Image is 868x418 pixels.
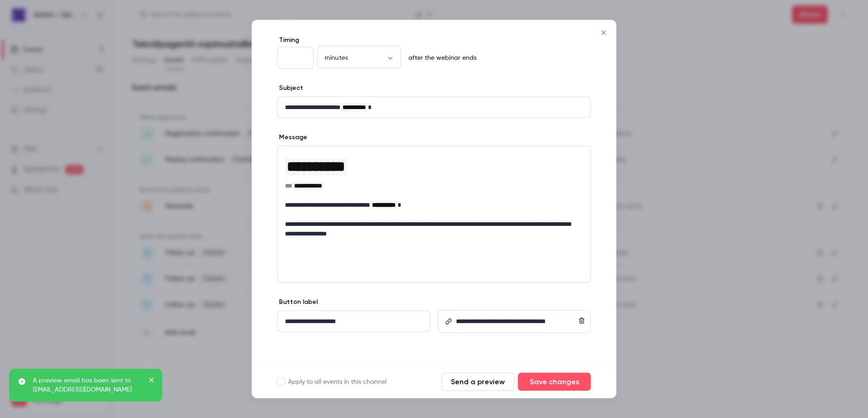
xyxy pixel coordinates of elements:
button: Send a preview [441,373,514,391]
label: Timing [277,36,591,45]
div: editor [278,97,590,118]
button: close [149,376,155,387]
label: Apply to all events in this channel [277,377,387,387]
div: editor [452,311,590,332]
p: A preview email has been sent to [EMAIL_ADDRESS][DOMAIN_NAME] [33,376,142,394]
button: Close [594,24,613,42]
div: editor [278,311,430,332]
label: Button label [277,298,318,307]
div: minutes [317,53,401,62]
div: editor [278,146,590,244]
p: after the webinar ends [405,53,476,63]
button: Save changes [518,373,591,391]
label: Message [277,133,307,142]
label: Subject [277,84,303,93]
